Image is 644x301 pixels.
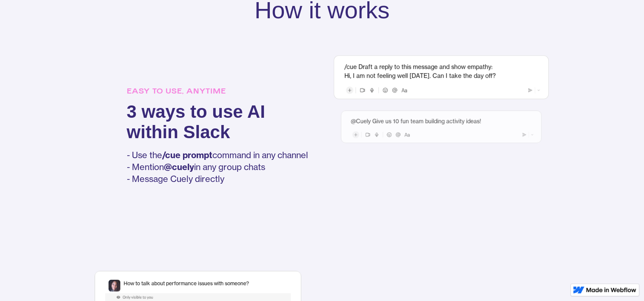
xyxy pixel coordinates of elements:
[127,102,308,142] h3: 3 ways to use AI within Slack
[127,149,308,185] p: - Use the command in any channel - Mention in any group chats - Message Cuely directly
[162,150,212,160] strong: /cue prompt
[124,279,249,287] div: How to talk about performance issues with someone?
[351,117,532,125] div: @Cuely Give us 10 fun team building activity ideas!
[586,287,636,292] img: Made in Webflow
[127,85,308,97] h5: EASY TO USE, ANYTIME
[344,62,538,80] div: /cue Draft a reply to this message and show empathy: Hi, I am not feeling well [DATE]. Can I take...
[164,162,194,172] strong: @cuely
